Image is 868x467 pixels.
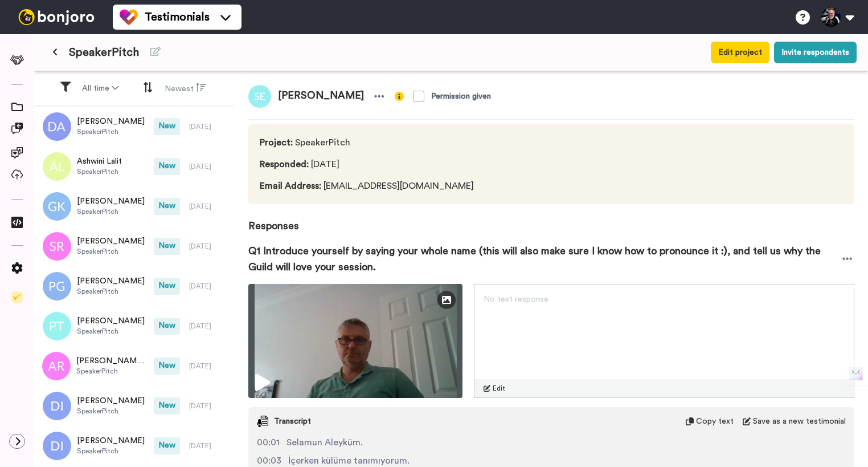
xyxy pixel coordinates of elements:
[696,416,734,427] span: Copy text
[154,118,180,135] span: New
[77,196,145,207] span: [PERSON_NAME]
[34,346,235,386] a: [PERSON_NAME] RenitSpeakerPitchNew[DATE]
[189,401,229,411] div: [DATE]
[286,436,363,449] span: Selamun Aleyküm.
[189,362,229,371] div: [DATE]
[77,275,145,287] span: [PERSON_NAME]
[43,192,71,221] img: gk.png
[43,392,71,420] img: di.png
[260,138,293,147] span: Project :
[69,44,139,60] span: SpeakerPitch
[154,318,180,335] span: New
[257,436,280,449] span: 00:01
[189,122,229,131] div: [DATE]
[34,306,235,346] a: [PERSON_NAME]SpeakerPitchNew[DATE]
[34,186,235,226] a: [PERSON_NAME]SpeakerPitchNew[DATE]
[274,416,311,427] span: Transcript
[77,116,145,127] span: [PERSON_NAME]
[77,235,145,247] span: [PERSON_NAME]
[189,441,229,450] div: [DATE]
[260,181,321,190] span: Email Address :
[154,358,180,375] span: New
[34,107,235,147] a: [PERSON_NAME]SpeakerPitchNew[DATE]
[75,78,125,99] button: All time
[77,127,145,136] span: SpeakerPitch
[248,204,854,234] span: Responses
[43,432,71,460] img: di.png
[158,78,213,99] button: Newest
[260,157,474,171] span: [DATE]
[753,416,846,427] span: Save as a new testimonial
[260,160,309,169] span: Responded :
[77,327,145,336] span: SpeakerPitch
[189,202,229,211] div: [DATE]
[248,243,840,275] span: Q1 Introduce yourself by saying your whole name (this will also make sure I know how to pronounce...
[43,272,71,300] img: pg.png
[77,446,145,456] span: SpeakerPitch
[395,92,404,101] img: info-yellow.svg
[77,156,122,167] span: Ashwini Lalit
[154,397,180,415] span: New
[77,395,145,407] span: [PERSON_NAME]
[11,291,23,303] img: Checklist.svg
[34,266,235,306] a: [PERSON_NAME]SpeakerPitchNew[DATE]
[77,207,145,216] span: SpeakerPitch
[257,416,268,427] img: transcript.svg
[77,287,145,296] span: SpeakerPitch
[154,198,180,215] span: New
[77,167,122,176] span: SpeakerPitch
[711,42,769,63] button: Edit project
[77,407,145,416] span: SpeakerPitch
[120,8,138,26] img: tm-color.svg
[43,232,71,261] img: sr.png
[76,367,148,376] span: SpeakerPitch
[154,278,180,295] span: New
[189,322,229,331] div: [DATE]
[248,85,271,108] img: se.png
[189,282,229,291] div: [DATE]
[774,42,857,63] button: Invite respondents
[14,9,99,25] img: bj-logo-header-white.svg
[34,426,235,466] a: [PERSON_NAME]SpeakerPitchNew[DATE]
[42,352,71,380] img: ar.png
[43,152,71,181] img: al.png
[484,295,548,303] span: No text response
[34,147,235,186] a: Ashwini LalitSpeakerPitchNew[DATE]
[43,112,71,141] img: da.png
[493,384,505,393] span: Edit
[77,315,145,327] span: [PERSON_NAME]
[260,136,474,149] span: SpeakerPitch
[77,435,145,446] span: [PERSON_NAME]
[248,284,462,398] img: 32d6b488-d3ef-4760-b8f4-abd7a63b68ae-thumbnail_full-1726132497.jpg
[431,91,491,102] div: Permission given
[145,9,210,25] span: Testimonials
[154,158,180,175] span: New
[77,247,145,256] span: SpeakerPitch
[271,85,371,108] span: [PERSON_NAME]
[34,226,235,266] a: [PERSON_NAME]SpeakerPitchNew[DATE]
[76,355,148,367] span: [PERSON_NAME] Renit
[43,312,71,340] img: pt.png
[260,179,474,193] span: [EMAIL_ADDRESS][DOMAIN_NAME]
[189,242,229,251] div: [DATE]
[34,386,235,426] a: [PERSON_NAME]SpeakerPitchNew[DATE]
[154,238,180,255] span: New
[189,162,229,171] div: [DATE]
[154,437,180,454] span: New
